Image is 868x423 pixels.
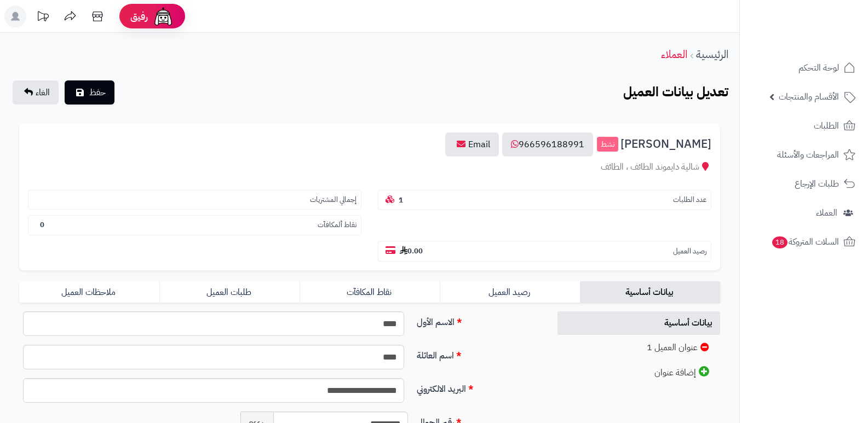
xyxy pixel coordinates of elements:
a: لوحة التحكم [746,55,861,81]
span: [PERSON_NAME] [620,138,711,150]
a: إضافة عنوان [557,361,721,385]
span: لوحة التحكم [798,60,839,76]
a: العملاء [746,200,861,226]
a: ملاحظات العميل [19,281,159,303]
small: إجمالي المشتريات [310,195,357,205]
span: 18 [772,236,787,248]
a: نقاط المكافآت [300,281,440,303]
a: رصيد العميل [440,281,580,303]
b: 0 [40,219,44,230]
a: الغاء [13,80,59,105]
span: طلبات الإرجاع [795,176,839,192]
span: السلات المتروكة [771,234,839,250]
a: عنوان العميل 1 [557,336,721,360]
span: العملاء [816,205,837,221]
span: المراجعات والأسئلة [777,147,839,163]
div: شالية دايموند الطائف ، الطائف [28,161,711,173]
span: رفيق [130,10,148,23]
a: بيانات أساسية [580,281,720,303]
span: الغاء [36,86,50,99]
a: طلبات الإرجاع [746,171,861,197]
a: 966596188991 [502,132,593,157]
small: عدد الطلبات [673,195,706,205]
small: نقاط ألمكافآت [318,220,357,230]
span: الطلبات [814,118,839,134]
b: تعديل بيانات العميل [623,82,728,102]
a: الطلبات [746,113,861,139]
a: المراجعات والأسئلة [746,142,861,168]
a: Email [445,132,499,157]
button: حفظ [65,80,114,105]
label: الاسم الأول [412,311,545,329]
a: تحديثات المنصة [29,5,56,30]
img: logo-2.png [794,28,858,51]
label: البريد الالكتروني [412,378,545,396]
a: العملاء [661,46,687,62]
small: نشط [597,137,618,152]
small: رصيد العميل [673,246,706,257]
label: اسم العائلة [412,345,545,362]
a: الرئيسية [696,46,728,62]
img: ai-face.png [152,5,174,27]
a: بيانات أساسية [557,311,721,335]
a: طلبات العميل [159,281,300,303]
b: 0.00 [400,246,423,256]
span: الأقسام والمنتجات [779,89,839,105]
b: 1 [399,195,403,205]
a: السلات المتروكة18 [746,229,861,255]
span: حفظ [89,86,106,99]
